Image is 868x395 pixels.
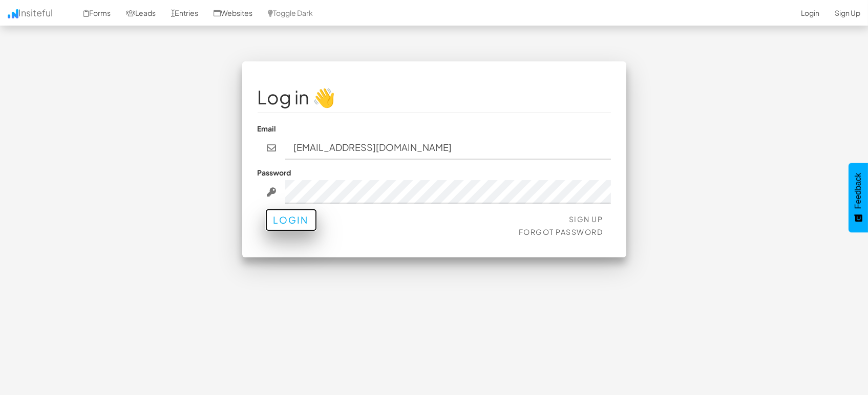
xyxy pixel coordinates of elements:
span: Feedback [854,173,863,209]
button: Login [265,209,317,231]
button: Feedback - Show survey [849,163,868,232]
a: Forgot Password [519,227,603,236]
label: Email [258,123,277,134]
img: icon.png [8,9,18,18]
a: Sign Up [569,214,603,224]
h1: Log in 👋 [258,87,611,107]
label: Password [258,167,291,178]
input: john@doe.com [285,136,611,160]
